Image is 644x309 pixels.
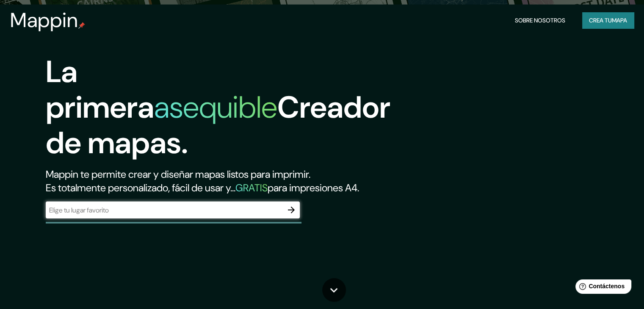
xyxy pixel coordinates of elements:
img: pin de mapeo [78,22,85,29]
button: Crea tumapa [582,12,634,28]
input: Elige tu lugar favorito [46,205,283,215]
button: Sobre nosotros [511,12,569,28]
font: GRATIS [235,181,268,194]
font: asequible [154,88,277,127]
font: mapa [612,17,627,24]
font: para impresiones A4. [268,181,359,194]
font: Es totalmente personalizado, fácil de usar y... [46,181,235,194]
iframe: Lanzador de widgets de ayuda [569,276,635,300]
font: Mappin [10,7,78,33]
font: Creador de mapas. [46,88,390,163]
font: Mappin te permite crear y diseñar mapas listos para imprimir. [46,168,310,181]
font: La primera [46,52,154,127]
font: Sobre nosotros [515,17,565,24]
font: Crea tu [589,17,612,24]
